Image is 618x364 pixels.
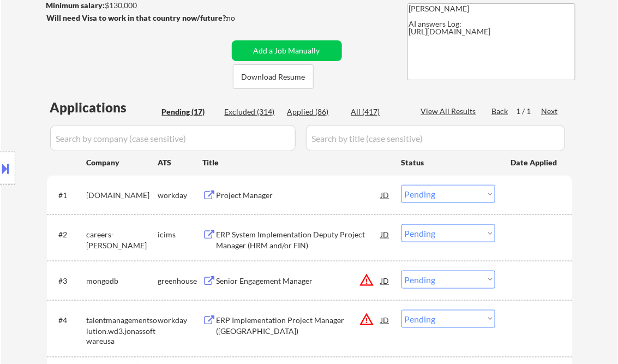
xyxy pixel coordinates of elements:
[217,190,381,201] div: Project Manager
[217,229,381,250] div: ERP System Implementation Deputy Project Manager (HRM and/or FIN)
[87,276,158,287] div: mongodb
[380,224,391,244] div: JD
[217,276,381,287] div: Senior Engagement Manager
[517,106,542,117] div: 1 / 1
[511,157,559,168] div: Date Applied
[380,310,391,330] div: JD
[359,312,375,327] button: warning_amber
[158,315,203,326] div: workday
[47,13,229,22] strong: Will need Visa to work in that country now/future?:
[158,276,203,287] div: greenhouse
[217,315,381,336] div: ERP Implementation Project Manager ([GEOGRAPHIC_DATA])
[492,106,509,117] div: Back
[46,1,105,10] strong: Minimum salary:
[227,13,258,23] div: no
[232,40,342,61] button: Add a Job Manually
[380,271,391,290] div: JD
[287,106,342,117] div: Applied (86)
[359,272,375,288] button: warning_amber
[351,106,406,117] div: All (417)
[421,106,479,117] div: View All Results
[380,185,391,205] div: JD
[542,106,559,117] div: Next
[59,315,78,326] div: #4
[225,106,279,117] div: Excluded (314)
[233,64,314,89] button: Download Resume
[203,157,391,168] div: Title
[306,125,565,151] input: Search by title (case sensitive)
[59,276,78,287] div: #3
[87,315,158,347] div: talentmanagementsolution.wd3.jonassoftwareusa
[401,152,495,172] div: Status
